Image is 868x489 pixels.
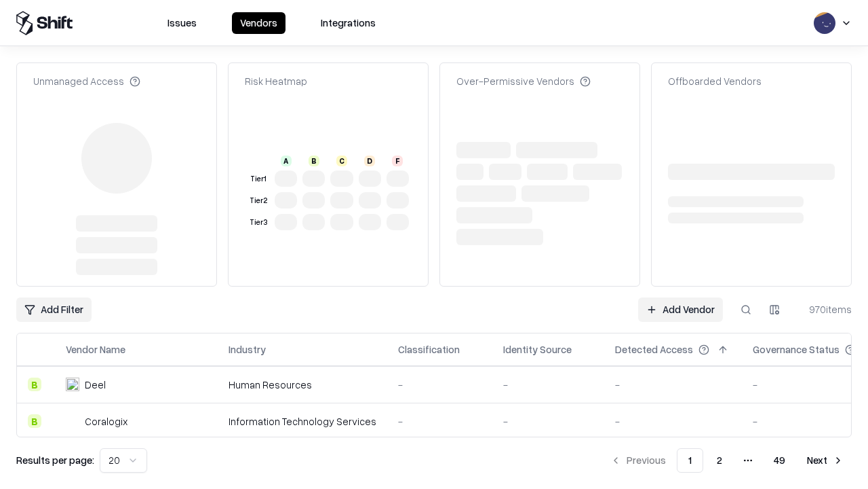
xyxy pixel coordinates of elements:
div: Classification [398,342,460,357]
div: Deel [85,378,106,392]
div: Coralogix [85,414,127,429]
div: - [615,414,731,429]
div: B [28,378,41,391]
div: Vendor Name [66,342,125,357]
div: Identity Source [503,342,572,357]
div: C [336,156,347,166]
div: A [281,156,292,166]
img: Coralogix [66,414,79,428]
div: Industry [229,342,266,357]
div: Information Technology Services [229,414,376,429]
a: Add Vendor [638,297,723,322]
div: Offboarded Vendors [668,74,762,88]
div: - [398,378,481,392]
button: 1 [677,448,703,473]
div: Tier 1 [248,173,269,185]
div: Unmanaged Access [33,74,140,88]
div: Tier 3 [248,217,269,228]
button: 2 [706,448,733,473]
button: Next [799,448,852,473]
div: Detected Access [615,342,693,357]
div: - [503,378,593,392]
div: - [615,378,731,392]
button: Issues [159,12,205,34]
div: Human Resources [229,378,376,392]
div: Risk Heatmap [245,74,307,88]
button: Vendors [232,12,285,34]
div: - [398,414,481,429]
img: Deel [66,378,79,391]
div: Governance Status [753,342,840,357]
button: Integrations [313,12,384,34]
div: B [309,156,319,166]
div: 970 items [797,302,852,316]
div: Tier 2 [248,195,269,206]
div: F [392,156,403,166]
nav: pagination [602,448,852,473]
div: Over-Permissive Vendors [456,74,591,88]
p: Results per page: [16,453,94,467]
button: Add Filter [16,297,92,322]
div: D [364,156,375,166]
button: 49 [763,448,796,473]
div: B [28,414,41,428]
div: - [503,414,593,429]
